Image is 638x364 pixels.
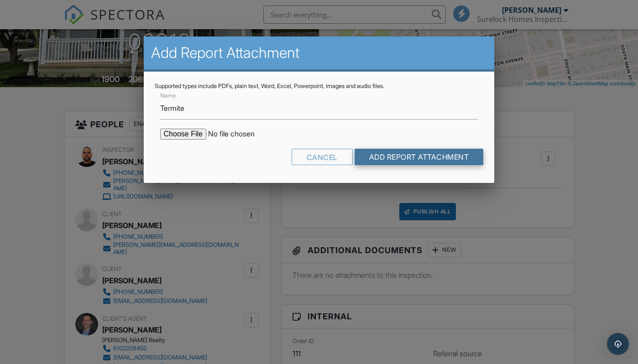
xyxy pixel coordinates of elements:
input: Add Report Attachment [355,149,484,165]
label: Name [160,92,176,100]
div: Supported types include PDFs, plain text, Word, Excel, Powerpoint, images and audio files. [155,83,484,90]
h2: Add Report Attachment [151,44,487,62]
div: Open Intercom Messenger [607,333,629,355]
div: Cancel [292,149,353,165]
